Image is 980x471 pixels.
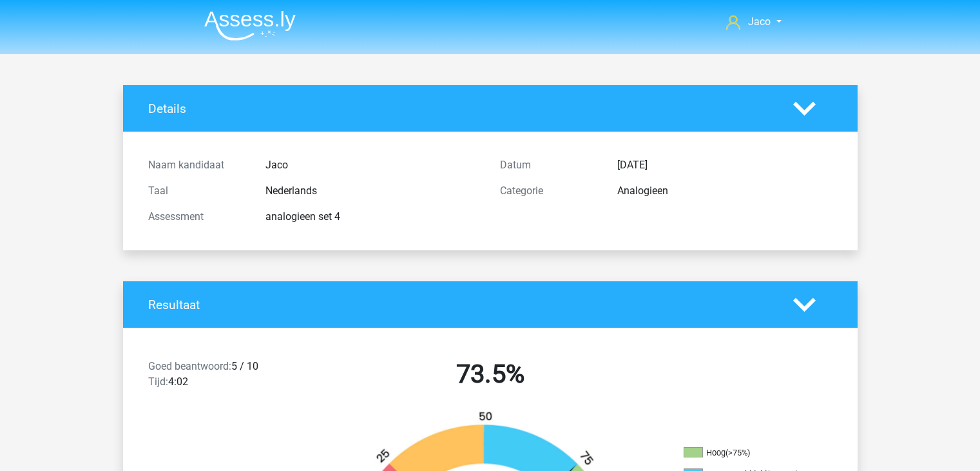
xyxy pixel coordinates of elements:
h4: Resultaat [148,297,774,312]
div: Datum [490,157,608,173]
h4: Details [148,101,774,116]
div: Taal [139,183,256,199]
div: Nederlands [256,183,490,199]
div: Categorie [490,183,608,199]
div: (>75%) [725,448,750,457]
img: Assessly [204,10,296,41]
div: Analogieen [608,183,842,199]
span: Goed beantwoord: [148,360,231,372]
div: 5 / 10 4:02 [139,359,314,395]
li: Hoog [684,447,812,459]
div: [DATE] [608,157,842,173]
h2: 73.5% [324,359,657,390]
div: Assessment [139,209,256,225]
a: Jaco [721,14,786,30]
div: Jaco [256,157,490,173]
div: analogieen set 4 [256,209,490,225]
div: Naam kandidaat [139,157,256,173]
span: Tijd: [148,376,168,388]
span: Jaco [748,15,771,28]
